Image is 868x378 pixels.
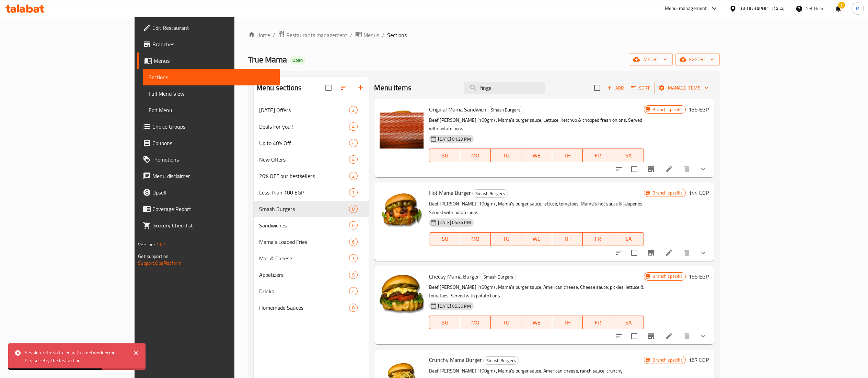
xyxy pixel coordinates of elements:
div: items [349,188,358,197]
div: 20% OFF our bestsellers2 [254,168,369,184]
div: Session refresh failed with a network error. Please retry the last action. [25,349,126,364]
span: Smash Burgers [484,357,519,365]
span: MO [463,151,488,161]
span: WE [524,234,549,244]
button: SA [613,232,644,246]
button: TU [491,232,521,246]
span: Smash Burgers [481,273,516,281]
h6: 155 EGP [688,272,709,281]
h2: Menu items [374,83,412,93]
span: New Offers [259,155,349,164]
div: items [349,304,358,312]
span: 20% OFF our bestsellers [259,172,349,180]
span: TH [555,234,580,244]
span: Edit Restaurant [152,24,274,32]
span: 6 [349,239,357,245]
button: Sort [629,83,651,93]
span: Smash Burgers [488,106,523,114]
span: 1 [349,255,357,262]
h6: 167 EGP [688,355,709,365]
button: import [629,53,673,66]
span: 2 [349,107,357,114]
span: Select to update [627,246,641,260]
div: Mac & Cheese1 [254,250,369,267]
button: FR [583,232,613,246]
span: Homemade Sauces [259,304,349,312]
a: Sections [143,69,279,85]
div: Mac & Cheese [259,254,349,262]
div: Smash Burgers [259,205,349,213]
div: Appetizers9 [254,267,369,283]
nav: breadcrumb [248,31,720,39]
span: Grocery Checklist [152,221,274,229]
span: Restaurants management [286,31,347,39]
button: FR [583,149,613,162]
span: Open [290,57,305,63]
div: items [349,238,358,246]
span: Version: [138,240,155,249]
span: FR [586,234,611,244]
div: Drinks [259,287,349,295]
div: items [349,122,358,131]
span: Full Menu View [149,90,274,98]
div: items [349,287,358,295]
button: delete [679,245,695,261]
button: MO [460,232,491,246]
button: TH [552,316,583,329]
span: Branches [152,40,274,48]
p: Beef [PERSON_NAME] (100gm) , Mama's burger sauce, Lettuce, Ketchup & chopped fresh onions. Served... [429,116,644,133]
span: [DATE] Offers [259,106,349,114]
span: FR [586,318,611,328]
button: Branch-specific-item [643,161,659,177]
span: SA [616,234,641,244]
button: Manage items [654,82,714,94]
div: Smash Burgers [472,189,508,198]
a: Restaurants management [278,31,347,39]
li: / [382,31,384,39]
div: items [349,139,358,147]
button: TU [491,316,521,329]
a: Menus [137,52,279,69]
button: SA [613,316,644,329]
svg: Show Choices [699,249,707,257]
a: Edit menu item [665,332,673,340]
a: Coverage Report [137,201,279,217]
button: sort-choices [611,328,627,344]
button: Add [604,83,626,93]
span: 9 [349,272,357,278]
span: Choice Groups [152,122,274,131]
span: TH [555,318,580,328]
span: Hot Mama Burger [429,188,471,198]
span: Sort items [626,83,654,93]
div: Smash Burgers [483,356,519,365]
button: sort-choices [611,161,627,177]
div: Mama's Loaded Fries6 [254,234,369,250]
span: [DATE] 01:29 PM [435,136,473,142]
span: TU [494,151,519,161]
p: Beef [PERSON_NAME] (100gm) , Mama's burger sauce, American cheese, Cheese sauce, pickles, lettuce... [429,283,644,300]
a: Edit Menu [143,102,279,118]
button: MO [460,149,491,162]
span: Cheesy Mama Burger [429,271,479,282]
span: R [856,5,859,12]
span: WE [524,151,549,161]
span: Appetizers [259,271,349,279]
span: Manage items [660,84,709,92]
button: TU [491,149,521,162]
span: Sort [631,84,650,92]
a: Branches [137,36,279,52]
span: FR [586,151,611,161]
span: 4 [349,288,357,295]
div: [DATE] Offers2 [254,102,369,118]
button: WE [521,232,552,246]
img: Hot Mama Burger [380,188,424,232]
a: Upsell [137,184,279,201]
div: items [349,205,358,213]
span: Add [606,84,625,92]
div: Open [290,56,305,64]
button: Branch-specific-item [643,328,659,344]
span: export [681,55,714,64]
a: Edit menu item [665,249,673,257]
